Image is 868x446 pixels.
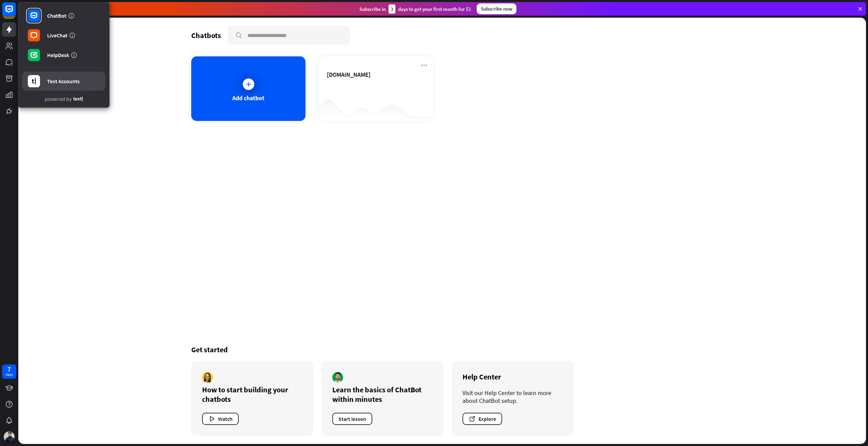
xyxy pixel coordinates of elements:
[462,413,502,425] button: Explore
[389,4,395,14] div: 3
[477,3,516,14] div: Subscribe now
[6,372,13,377] div: days
[332,385,433,404] div: Learn the basics of ChatBot within minutes
[5,3,26,23] button: Open LiveChat chat widget
[191,31,221,40] div: Chatbots
[332,372,343,383] img: author
[202,413,239,425] button: Watch
[359,4,471,14] div: Subscribe in days to get your first month for $1
[7,366,11,372] div: 7
[232,94,264,102] div: Add chatbot
[202,372,213,383] img: author
[462,389,563,405] div: Visit our Help Center to learn more about ChatBot setup.
[191,345,693,354] div: Get started
[202,385,302,404] div: How to start building your chatbots
[332,413,372,425] button: Start lesson
[462,372,563,381] div: Help Center
[2,364,16,379] a: 7 days
[327,71,371,78] span: ukit.com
